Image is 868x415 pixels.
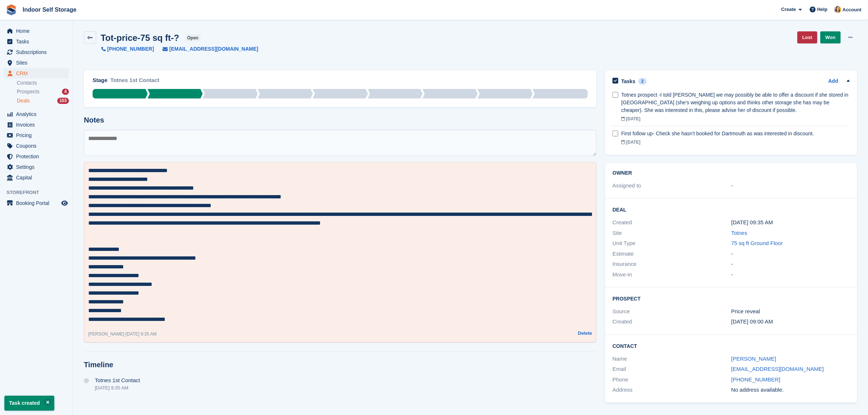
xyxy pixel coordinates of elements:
a: Deals 103 [17,97,69,105]
h2: Notes [84,116,596,124]
span: Sites [16,58,60,68]
a: Add [828,77,838,86]
div: Created [612,318,731,326]
a: [EMAIL_ADDRESS][DOMAIN_NAME] [731,366,824,372]
div: No address available. [731,386,850,394]
a: Contacts [17,79,69,86]
a: Preview store [60,199,69,207]
span: Home [16,26,60,36]
span: [EMAIL_ADDRESS][DOMAIN_NAME] [169,45,258,53]
span: Totnes 1st Contact [95,377,140,383]
a: [PHONE_NUMBER] [731,376,781,383]
span: Deals [17,97,30,104]
span: Subscriptions [16,47,60,57]
a: menu [4,36,69,47]
a: menu [4,151,69,162]
a: menu [4,68,69,78]
a: menu [4,141,69,151]
span: [PERSON_NAME] [88,331,124,337]
a: [PERSON_NAME] [731,356,776,362]
div: Insurance [612,260,731,268]
div: Email [612,365,731,373]
span: Tasks [16,36,60,47]
a: Lost [797,31,817,43]
div: [DATE] 09:00 AM [731,318,850,326]
span: Booking Portal [16,198,60,208]
div: [DATE] 09:35 AM [731,218,850,227]
h2: Deal [612,206,850,213]
h2: Tot-price-75 sq ft-? [101,33,179,43]
h2: Contact [612,342,850,349]
span: Analytics [16,109,60,119]
h2: Owner [612,170,850,176]
span: Help [817,6,828,13]
a: Totnes prospect -I told [PERSON_NAME] we may possibly be able to offer a discount if she stored i... [621,88,850,126]
div: Name [612,355,731,363]
a: Delete [578,330,592,338]
h2: Tasks [621,78,635,85]
span: open [185,34,201,42]
a: menu [4,162,69,172]
a: menu [4,47,69,57]
a: 75 sq ft Ground Floor [731,240,783,246]
span: Settings [16,162,60,172]
div: - [731,250,850,258]
p: Task created [4,396,54,411]
div: Move-in [612,271,731,279]
div: - [88,331,157,337]
a: First follow up- Check she hasn't booked for Dartmouth as was interested in discount. [DATE] [621,126,850,149]
div: Totnes prospect -I told [PERSON_NAME] we may possibly be able to offer a discount if she stored i... [621,91,850,114]
span: Invoices [16,120,60,130]
img: stora-icon-8386f47178a22dfd0bd8f6a31ec36ba5ce8667c1dd55bd0f319d3a0aa187defe.svg [6,4,17,15]
div: 2 [638,78,647,85]
span: Protection [16,151,60,162]
a: menu [4,198,69,208]
a: menu [4,172,69,183]
a: menu [4,58,69,68]
span: Create [781,6,796,13]
div: 103 [57,98,69,104]
span: [PHONE_NUMBER] [107,45,154,53]
div: Source [612,307,731,316]
a: Won [820,31,841,43]
div: Unit Type [612,239,731,248]
div: Created [612,218,731,227]
div: - [731,260,850,268]
button: Delete [578,330,592,337]
a: menu [4,130,69,140]
span: Capital [16,172,60,183]
span: Prospects [17,88,39,95]
div: Assigned to [612,182,731,190]
a: Indoor Self Storage [20,4,79,16]
div: Stage [93,76,108,85]
div: Estimate [612,250,731,258]
a: menu [4,26,69,36]
div: 4 [62,89,69,95]
span: Account [842,6,861,13]
div: Price reveal [731,307,850,316]
h2: Timeline [84,361,596,369]
a: menu [4,120,69,130]
div: First follow up- Check she hasn't booked for Dartmouth as was interested in discount. [621,130,850,137]
a: [PHONE_NUMBER] [101,45,154,53]
a: [EMAIL_ADDRESS][DOMAIN_NAME] [154,45,258,53]
div: Phone [612,376,731,384]
div: [DATE] [621,139,850,146]
a: Prospects 4 [17,88,69,96]
span: Coupons [16,141,60,151]
span: [DATE] 9:35 AM [126,331,157,337]
span: Pricing [16,130,60,140]
h2: Prospect [612,295,850,302]
img: Emma Higgins [834,6,841,13]
div: [DATE] 9:35 AM [95,385,140,391]
span: CRM [16,68,60,78]
div: - [731,182,850,190]
div: Site [612,229,731,237]
div: Address [612,386,731,394]
a: menu [4,109,69,119]
a: Totnes [731,230,747,236]
span: Storefront [7,189,73,196]
div: Totnes 1st Contact [110,76,159,89]
div: - [731,271,850,279]
div: [DATE] [621,116,850,122]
